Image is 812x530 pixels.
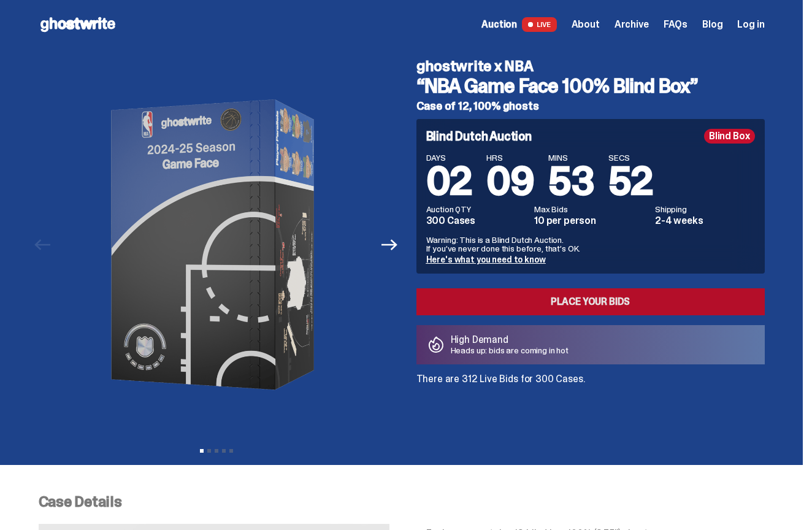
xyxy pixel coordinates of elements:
span: LIVE [522,17,557,32]
p: Heads up: bids are coming in hot [451,346,569,355]
span: 09 [486,156,534,207]
h3: “NBA Game Face 100% Blind Box” [416,76,765,96]
a: Blog [702,20,722,29]
p: There are 312 Live Bids for 300 Cases. [416,374,765,384]
span: 52 [608,156,653,207]
button: View slide 1 [200,449,204,453]
img: NBA-Hero-1.png [60,49,373,440]
a: Log in [737,20,764,29]
a: Archive [615,20,649,29]
p: Warning: This is a Blind Dutch Auction. If you’ve never done this before, that’s OK. [426,236,755,253]
span: HRS [486,153,534,162]
span: DAYS [426,153,472,162]
dd: 300 Cases [426,216,527,226]
a: Place your Bids [416,288,765,315]
a: About [572,20,600,29]
h4: ghostwrite x NBA [416,59,765,74]
dt: Shipping [655,205,755,213]
span: Auction [481,20,517,29]
dd: 2-4 weeks [655,216,755,226]
a: FAQs [664,20,688,29]
button: View slide 2 [207,449,211,453]
button: View slide 3 [215,449,218,453]
h5: Case of 12, 100% ghosts [416,101,765,112]
p: High Demand [451,335,569,345]
button: View slide 4 [222,449,226,453]
p: Case Details [39,494,765,509]
span: 53 [548,156,594,207]
a: Auction LIVE [481,17,556,32]
span: MINS [548,153,594,162]
span: SECS [608,153,653,162]
div: Blind Box [704,129,755,144]
button: View slide 5 [229,449,233,453]
span: 02 [426,156,472,207]
a: Here's what you need to know [426,254,546,265]
dt: Auction QTY [426,205,527,213]
dd: 10 per person [534,216,648,226]
dt: Max Bids [534,205,648,213]
h4: Blind Dutch Auction [426,130,532,142]
button: Next [377,231,404,258]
